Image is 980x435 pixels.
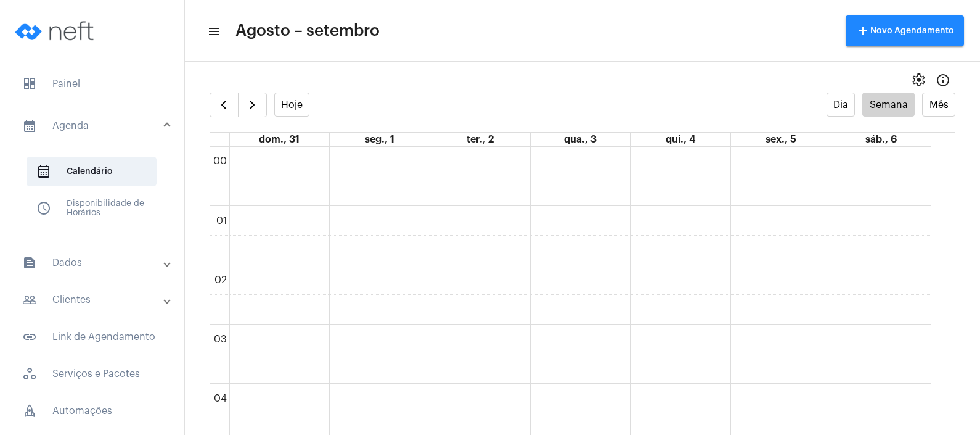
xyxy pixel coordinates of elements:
span: Link de Agendamento [12,322,172,352]
mat-panel-title: Agenda [22,118,165,133]
span: Disponibilidade de Horários [27,194,157,223]
mat-icon: sidenav icon [22,329,37,344]
button: Hoje [274,93,310,117]
a: 31 de agosto de 2025 [256,133,302,146]
span: Automações [12,396,172,426]
button: Próximo Semana [238,93,267,117]
a: 4 de setembro de 2025 [663,133,698,146]
span: Calendário [27,157,157,186]
button: Novo Agendamento [846,15,964,46]
div: 00 [211,155,229,167]
mat-panel-title: Dados [22,255,165,270]
mat-panel-title: Clientes [22,292,165,307]
span: Painel [12,69,172,99]
span: Serviços e Pacotes [12,359,172,389]
div: 04 [211,393,229,404]
span: sidenav icon [22,404,37,418]
span: sidenav icon [22,367,37,381]
mat-icon: sidenav icon [22,292,37,307]
a: 6 de setembro de 2025 [863,133,899,146]
mat-icon: sidenav icon [207,24,219,39]
span: Agosto – setembro [235,21,380,41]
mat-expansion-panel-header: sidenav iconAgenda [7,106,184,146]
button: Info [931,68,955,93]
div: 01 [214,215,229,226]
div: 02 [212,275,229,286]
button: Semana Anterior [210,93,239,117]
span: settings [911,73,926,88]
img: logo-neft-novo-2.png [10,6,102,56]
span: Novo Agendamento [855,27,954,35]
span: sidenav icon [36,164,51,179]
a: 5 de setembro de 2025 [763,133,799,146]
a: 1 de setembro de 2025 [362,133,397,146]
div: 03 [211,334,229,345]
span: sidenav icon [22,77,37,91]
a: 2 de setembro de 2025 [464,133,496,146]
span: sidenav icon [36,201,51,216]
button: settings [906,68,931,93]
mat-icon: Info [936,73,950,88]
div: sidenav iconAgenda [7,146,184,241]
mat-expansion-panel-header: sidenav iconDados [7,248,184,278]
mat-icon: sidenav icon [22,255,37,270]
button: Semana [862,93,915,117]
mat-icon: add [855,23,870,38]
mat-expansion-panel-header: sidenav iconClientes [7,285,184,315]
a: 3 de setembro de 2025 [561,133,599,146]
button: Dia [827,93,855,117]
mat-icon: sidenav icon [22,118,37,133]
button: Mês [922,93,955,117]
